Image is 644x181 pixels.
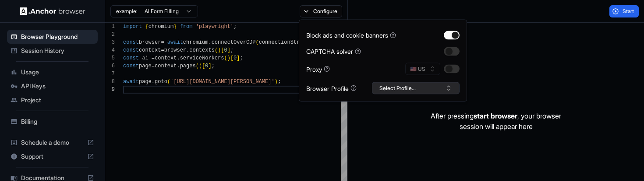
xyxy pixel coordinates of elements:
span: Usage [21,68,94,77]
span: page [139,63,152,69]
span: start browser [474,111,517,120]
span: const [123,47,139,53]
span: page [139,79,152,85]
span: example: [116,8,138,15]
span: Support [21,152,84,161]
span: ( [256,39,259,45]
span: [ [221,47,224,53]
div: Proxy [306,64,330,73]
div: 4 [105,46,115,54]
div: 2 [105,31,115,38]
span: chromium [183,39,209,45]
div: 9 [105,86,115,94]
span: import [123,24,142,30]
span: ; [212,63,215,69]
span: ) [227,55,230,61]
span: ] [237,55,240,61]
span: context [155,55,177,61]
span: ( [196,63,199,69]
span: Billing [21,117,94,126]
span: = [161,39,164,45]
span: ; [234,24,237,30]
span: = [161,47,164,53]
img: Anchor Logo [20,7,85,15]
span: ) [218,47,221,53]
span: Browser Playground [21,32,94,41]
div: 7 [105,70,115,78]
span: [ [230,55,234,61]
button: Select Profile... [372,82,460,94]
button: Start [609,5,639,17]
span: ] [208,63,211,69]
span: 0 [224,47,227,53]
div: 5 [105,54,115,62]
span: { [145,24,148,30]
div: Block ads and cookie banners [306,31,396,40]
span: ) [275,79,278,85]
div: Usage [7,65,98,79]
span: Start [623,8,635,15]
span: browser [164,47,186,53]
span: pages [180,63,196,69]
div: 8 [105,78,115,86]
div: 6 [105,62,115,70]
span: await [123,79,139,85]
span: ai [142,55,148,61]
span: ; [230,47,234,53]
span: ] [227,47,230,53]
span: Session History [21,46,94,55]
div: CAPTCHA solver [306,47,361,56]
span: [ [202,63,205,69]
div: Project [7,93,98,107]
span: context [139,47,161,53]
div: Billing [7,115,98,129]
div: Support [7,150,98,164]
span: serviceWorkers [180,55,224,61]
div: Session History [7,44,98,58]
span: = [152,55,155,61]
div: Browser Profile [306,84,357,93]
span: . [177,55,180,61]
span: const [123,63,139,69]
div: 1 [105,23,115,31]
span: . [208,39,211,45]
span: Project [21,96,94,104]
div: Schedule a demo [7,136,98,150]
span: ( [215,47,218,53]
span: ; [278,79,281,85]
span: chromium [149,24,174,30]
span: contexts [189,47,215,53]
button: Configure [300,5,342,17]
span: . [177,63,180,69]
span: = [152,63,155,69]
p: After pressing , your browser session will appear here [431,111,561,132]
span: '[URL][DOMAIN_NAME][PERSON_NAME]' [170,79,275,85]
div: Browser Playground [7,30,98,44]
span: goto [155,79,167,85]
span: const [123,55,139,61]
span: connectionString [259,39,309,45]
span: const [123,39,139,45]
div: 3 [105,38,115,46]
span: from [180,24,193,30]
span: ( [167,79,170,85]
span: } [173,24,177,30]
span: Schedule a demo [21,138,84,147]
span: API Keys [21,82,94,90]
span: 0 [234,55,237,61]
span: ; [240,55,243,61]
span: 'playwright' [196,24,234,30]
span: ( [224,55,227,61]
span: . [186,47,189,53]
div: API Keys [7,79,98,93]
span: connectOverCDP [212,39,256,45]
span: await [167,39,183,45]
span: browser [139,39,161,45]
span: 0 [205,63,208,69]
span: context [155,63,177,69]
span: ) [199,63,202,69]
span: . [152,79,155,85]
